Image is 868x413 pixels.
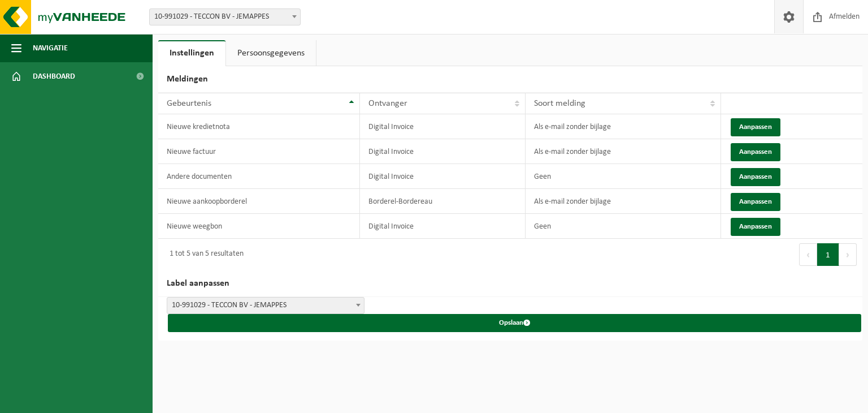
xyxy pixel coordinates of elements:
td: Als e-mail zonder bijlage [526,139,721,164]
td: Nieuwe aankoopborderel [158,189,360,214]
td: Andere documenten [158,164,360,189]
a: Persoonsgegevens [226,40,316,66]
h2: Meldingen [158,66,862,93]
td: Digital Invoice [360,139,526,164]
button: 1 [817,243,839,266]
a: Instellingen [158,40,225,66]
button: Aanpassen [731,143,780,161]
h2: Label aanpassen [158,270,862,297]
span: Ontvanger [368,99,407,108]
span: 10-991029 - TECCON BV - JEMAPPES [167,298,364,313]
td: Als e-mail zonder bijlage [526,189,721,214]
td: Als e-mail zonder bijlage [526,114,721,139]
button: Aanpassen [731,168,780,186]
td: Nieuwe weegbon [158,214,360,239]
button: Previous [799,243,817,266]
td: Nieuwe factuur [158,139,360,164]
td: Digital Invoice [360,214,526,239]
button: Aanpassen [731,118,780,136]
td: Nieuwe kredietnota [158,114,360,139]
td: Geen [526,164,721,189]
span: Soort melding [534,99,585,108]
div: 1 tot 5 van 5 resultaten [164,244,244,265]
span: 10-991029 - TECCON BV - JEMAPPES [149,8,301,25]
button: Opslaan [168,314,861,332]
button: Next [839,243,857,266]
span: 10-991029 - TECCON BV - JEMAPPES [167,297,364,314]
span: Dashboard [33,62,75,91]
td: Digital Invoice [360,114,526,139]
span: Gebeurtenis [167,99,211,108]
td: Digital Invoice [360,164,526,189]
td: Geen [526,214,721,239]
td: Borderel-Bordereau [360,189,526,214]
span: 10-991029 - TECCON BV - JEMAPPES [150,9,300,25]
span: Navigatie [33,34,68,62]
button: Aanpassen [731,218,780,236]
button: Aanpassen [731,193,780,211]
